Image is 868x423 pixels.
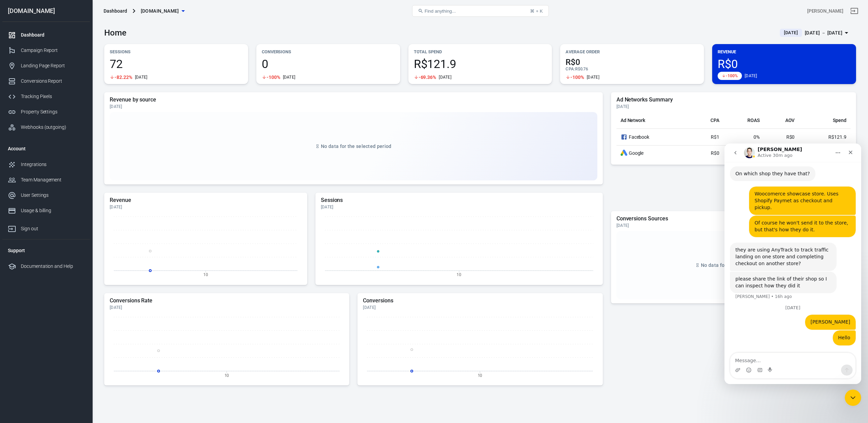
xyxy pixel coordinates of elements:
[2,188,90,203] a: User Settings
[781,29,801,36] span: [DATE]
[21,263,84,270] div: Documentation and Help
[363,305,597,310] div: [DATE]
[110,96,597,103] h5: Revenue by source
[21,93,84,100] div: Tracking Pixels
[110,297,344,304] h5: Conversions Rate
[616,96,851,103] h5: Ad Networks Summary
[2,43,90,58] a: Campaign Report
[110,104,597,109] div: [DATE]
[2,104,90,120] a: Property Settings
[114,75,132,80] span: -82.22%
[21,47,84,54] div: Campaign Report
[21,78,84,85] div: Conversions Report
[110,48,243,55] p: Sessions
[425,9,456,14] span: Find anything...
[110,197,302,204] h5: Revenue
[723,112,764,129] th: ROAS
[321,204,597,210] div: [DATE]
[283,74,296,80] div: [DATE]
[845,390,861,406] iframe: Intercom live chat
[711,150,719,156] span: R$0
[621,133,627,141] svg: Facebook Ads
[321,144,391,149] span: No data for the selected period
[21,207,84,214] div: Usage & billing
[711,134,719,140] span: R$1
[530,9,543,14] div: ⌘ + K
[774,27,856,39] button: [DATE][DATE] － [DATE]
[764,112,799,129] th: AOV
[2,157,90,172] a: Integrations
[267,75,280,80] span: -100%
[21,31,84,39] div: Dashboard
[225,373,229,378] tspan: 10
[104,28,126,38] h3: Home
[110,204,302,210] div: [DATE]
[754,134,760,140] span: 0%
[2,218,90,236] a: Sign out
[412,5,549,17] button: Find anything...⌘ + K
[110,305,344,310] div: [DATE]
[621,133,686,141] div: Facebook
[718,48,851,55] p: Revenue
[2,73,90,89] a: Conversions Report
[616,223,851,228] div: [DATE]
[141,7,179,15] span: zurahome.es
[2,172,90,188] a: Team Management
[419,75,436,80] span: -69.36%
[138,5,187,17] button: [DOMAIN_NAME]
[701,262,771,268] span: No data for the selected period
[478,373,483,378] tspan: 10
[2,89,90,104] a: Tracking Pixels
[21,176,84,183] div: Team Management
[566,67,575,71] span: CPA :
[724,144,861,384] iframe: Intercom live chat
[414,58,547,70] span: R$121.9
[587,74,599,80] div: [DATE]
[363,297,597,304] h5: Conversions
[566,58,699,66] span: R$0
[846,3,863,19] a: Sign out
[621,150,627,156] div: Google Ads
[2,203,90,218] a: Usage & billing
[457,272,461,277] tspan: 10
[828,134,846,140] span: R$121.9
[616,112,690,129] th: Ad Network
[2,120,90,135] a: Webhooks (outgoing)
[21,124,84,131] div: Webhooks (outgoing)
[203,272,208,277] tspan: 10
[2,58,90,73] a: Landing Page Report
[414,48,547,55] p: Total Spend
[2,27,90,43] a: Dashboard
[21,161,84,168] div: Integrations
[805,29,842,37] div: [DATE] － [DATE]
